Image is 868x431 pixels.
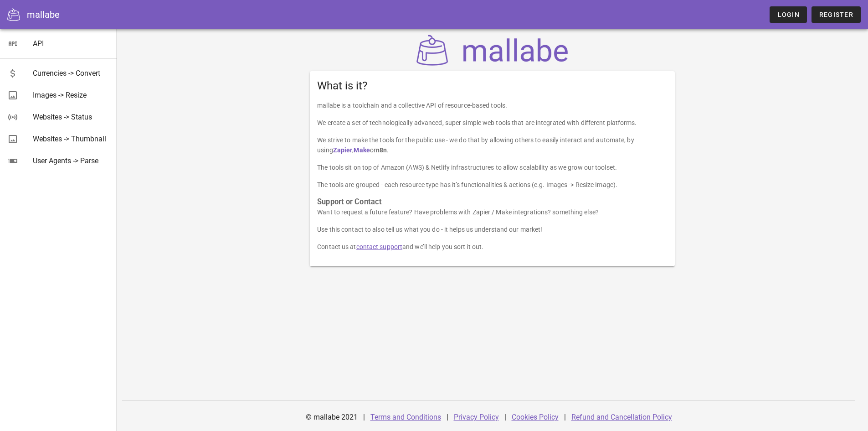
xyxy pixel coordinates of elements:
[317,135,668,155] p: We strive to make the tools for the public use - we do that by allowing others to easily interact...
[512,413,559,421] a: Cookies Policy
[317,197,668,207] h3: Support or Contact
[33,113,109,121] div: Websites -> Status
[770,6,806,23] a: Login
[33,39,109,48] div: API
[504,406,506,428] div: |
[333,146,353,154] a: Zapier
[370,413,441,421] a: Terms and Conditions
[33,156,109,165] div: User Agents -> Parse
[33,135,109,143] div: Websites -> Thumbnail
[454,413,499,421] a: Privacy Policy
[300,406,363,428] div: © mallabe 2021
[317,100,668,110] p: mallabe is a toolchain and a collective API of resource-based tools.
[447,406,448,428] div: |
[812,6,861,23] a: Register
[27,8,60,21] div: mallabe
[310,71,675,100] div: What is it?
[33,91,109,99] div: Images -> Resize
[571,413,672,421] a: Refund and Cancellation Policy
[564,406,566,428] div: |
[317,242,668,252] p: Contact us at and we’ll help you sort it out.
[317,118,668,128] p: We create a set of technologically advanced, super simple web tools that are integrated with diff...
[376,146,387,154] strong: n8n
[33,69,109,78] div: Currencies -> Convert
[317,224,668,234] p: Use this contact to also tell us what you do - it helps us understand our market!
[354,146,370,154] a: Make
[777,11,799,18] span: Login
[819,11,853,18] span: Register
[317,162,668,172] p: The tools sit on top of Amazon (AWS) & Netlify infrastructures to allow scalability as we grow ou...
[317,180,668,190] p: The tools are grouped - each resource type has it’s functionalities & actions (e.g. Images -> Res...
[317,207,668,217] p: Want to request a future feature? Have problems with Zapier / Make integrations? something else?
[414,35,571,66] img: mallabe Logo
[356,243,403,250] a: contact support
[363,406,365,428] div: |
